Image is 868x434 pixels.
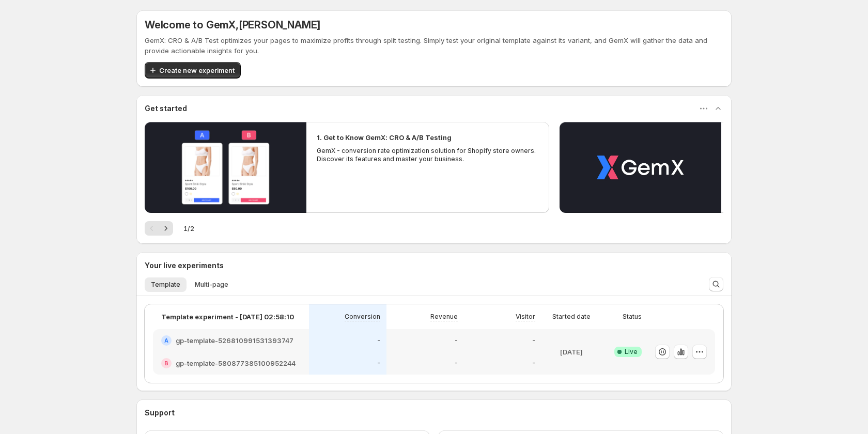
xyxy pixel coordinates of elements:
[625,348,638,356] span: Live
[145,19,320,31] h5: Welcome to GemX
[377,359,380,367] p: -
[195,281,228,289] span: Multi-page
[151,281,180,289] span: Template
[552,313,591,321] p: Started date
[532,336,535,345] p: -
[145,260,224,271] h3: Your live experiments
[159,65,235,75] span: Create new experiment
[455,336,458,345] p: -
[709,277,723,291] button: Search and filter results
[623,313,642,321] p: Status
[532,359,535,367] p: -
[455,359,458,367] p: -
[164,360,168,366] h2: B
[145,408,175,418] h3: Support
[161,312,294,322] p: Template experiment - [DATE] 02:58:10
[560,122,721,213] button: Play video
[145,103,187,114] h3: Get started
[516,313,535,321] p: Visitor
[183,223,194,234] span: 1 / 2
[145,221,173,236] nav: Pagination
[345,313,380,321] p: Conversion
[145,35,723,56] p: GemX: CRO & A/B Test optimizes your pages to maximize profits through split testing. Simply test ...
[176,335,293,346] h2: gp-template-526810991531393747
[377,336,380,345] p: -
[430,313,458,321] p: Revenue
[560,347,583,357] p: [DATE]
[176,358,296,368] h2: gp-template-580877385100952244
[317,132,452,143] h2: 1. Get to Know GemX: CRO & A/B Testing
[317,147,539,163] p: GemX - conversion rate optimization solution for Shopify store owners. Discover its features and ...
[164,337,168,344] h2: A
[145,62,241,79] button: Create new experiment
[236,19,320,31] span: , [PERSON_NAME]
[159,221,173,236] button: Next
[145,122,306,213] button: Play video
